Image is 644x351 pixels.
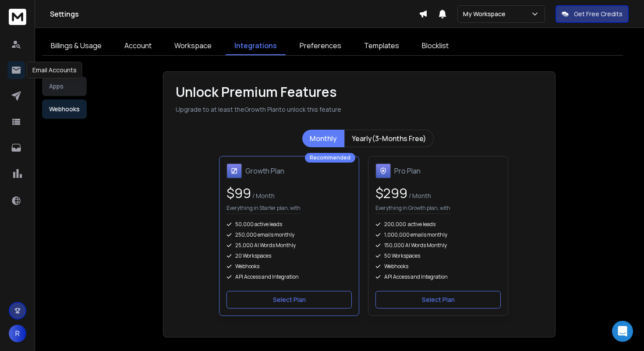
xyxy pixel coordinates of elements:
div: Recommended [305,153,355,163]
a: Workspace [166,37,220,55]
button: Select Plan [226,291,352,308]
p: Everything in Growth plan, with [375,205,450,214]
a: Billings & Usage [42,37,110,55]
button: Yearly(3-Months Free) [344,130,434,147]
div: API Access and Integration [375,273,501,280]
a: Blocklist [413,37,457,55]
div: API Access and Integration [226,273,352,280]
div: 200,000 active leads [375,221,501,228]
span: / Month [407,191,431,200]
button: R [9,325,26,342]
img: Pro Plan icon [375,163,391,178]
div: Email Accounts [27,62,82,78]
div: 25,000 AI Words Monthly [226,242,352,249]
div: 1,000,000 emails monthly [375,231,501,238]
p: Everything in Starter plan, with [226,205,301,214]
h1: Pro Plan [394,166,421,176]
div: 250,000 emails monthly [226,231,352,238]
p: My Workspace [463,10,509,18]
div: 50 Workspaces [375,252,501,259]
h1: Settings [50,9,419,19]
button: Webhooks [42,99,87,119]
div: 20 Workspaces [226,252,352,259]
div: Open Intercom Messenger [612,321,633,342]
button: Get Free Credits [556,5,629,23]
div: 150,000 AI Words Monthly [375,242,501,249]
p: Upgrade to at least the Growth Plan to unlock this feature [176,105,543,114]
div: 50,000 active leads [226,221,352,228]
span: / Month [251,191,275,200]
span: $ 99 [226,184,251,202]
div: Webhooks [375,263,501,270]
a: Account [116,37,160,55]
span: $ 299 [375,184,407,202]
h1: Growth Plan [245,166,284,176]
h1: Unlock Premium Features [176,84,543,100]
button: Monthly [302,130,344,147]
div: Webhooks [226,263,352,270]
button: Select Plan [375,291,501,308]
a: Preferences [291,37,350,55]
img: Growth Plan icon [226,163,242,178]
button: Apps [42,77,87,96]
a: Integrations [226,37,286,55]
a: Templates [355,37,408,55]
p: Get Free Credits [574,10,623,18]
